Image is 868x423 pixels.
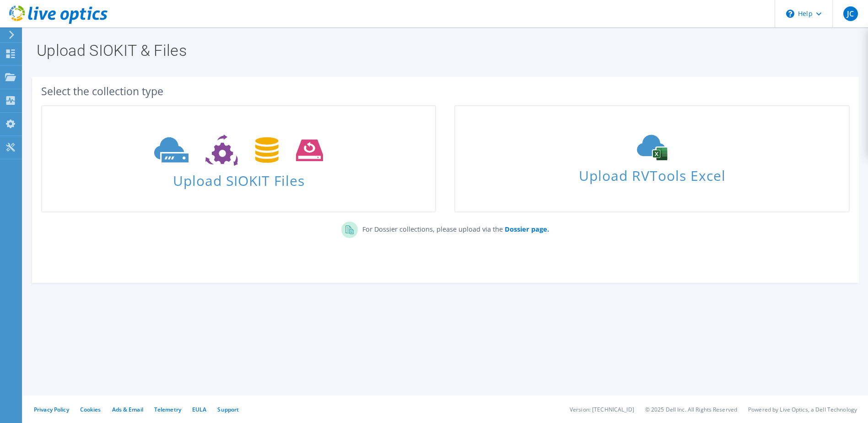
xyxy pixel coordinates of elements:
[80,406,101,413] a: Cookies
[34,406,69,413] a: Privacy Policy
[41,86,850,96] div: Select the collection type
[748,406,857,413] li: Powered by Live Optics, a Dell Technology
[217,406,239,413] a: Support
[455,163,848,183] span: Upload RVTools Excel
[503,225,549,233] a: Dossier page.
[358,222,549,234] p: For Dossier collections, please upload via the
[112,406,143,413] a: Ads & Email
[570,406,634,413] li: Version: [TECHNICAL_ID]
[454,105,849,212] a: Upload RVTools Excel
[41,105,436,212] a: Upload SIOKIT Files
[505,225,549,233] b: Dossier page.
[154,406,181,413] a: Telemetry
[645,406,737,413] li: © 2025 Dell Inc. All Rights Reserved
[786,10,794,18] svg: \n
[37,43,850,58] h1: Upload SIOKIT & Files
[192,406,206,413] a: EULA
[42,168,435,188] span: Upload SIOKIT Files
[843,6,858,21] span: JC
